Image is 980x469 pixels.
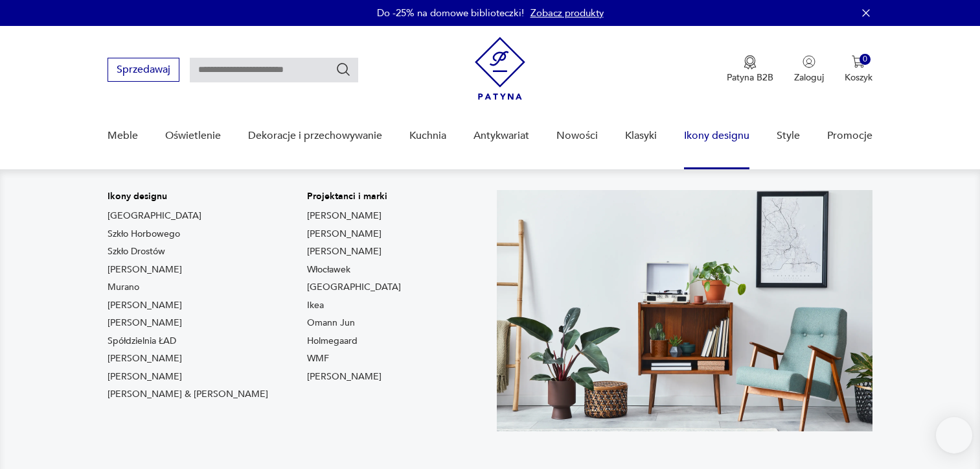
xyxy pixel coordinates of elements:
[108,210,201,222] a: [GEOGRAPHIC_DATA]
[556,111,598,161] a: Nowości
[108,299,182,312] a: [PERSON_NAME]
[307,352,329,365] a: WMF
[777,111,800,161] a: Style
[475,37,525,100] img: Patyna - sklep z meblami i dekoracjami vintage
[108,317,182,330] a: [PERSON_NAME]
[845,55,872,84] button: 0Koszyk
[307,263,350,276] a: Włocławek
[860,54,871,65] div: 0
[936,417,972,453] iframe: Smartsupp widget button
[336,62,351,77] button: Szukaj
[744,55,757,69] img: Ikona medalu
[108,58,179,82] button: Sprzedawaj
[108,335,176,348] a: Spółdzielnia ŁAD
[794,55,824,84] button: Zaloguj
[108,281,139,294] a: Murano
[108,245,165,258] a: Szkło Drostów
[108,66,179,75] a: Sprzedawaj
[307,335,358,348] a: Holmegaard
[307,281,401,294] a: [GEOGRAPHIC_DATA]
[307,245,382,258] a: [PERSON_NAME]
[108,352,182,365] a: [PERSON_NAME]
[845,71,872,84] p: Koszyk
[377,6,524,19] p: Do -25% na domowe biblioteczki!
[307,317,355,330] a: Omann Jun
[108,388,268,401] a: [PERSON_NAME] & [PERSON_NAME]
[307,210,382,222] a: [PERSON_NAME]
[530,6,604,19] a: Zobacz produkty
[307,299,324,312] a: Ikea
[727,55,773,84] a: Ikona medaluPatyna B2B
[248,111,382,161] a: Dekoracje i przechowywanie
[684,111,749,161] a: Ikony designu
[307,190,401,203] p: Projektanci i marki
[803,55,815,68] img: Ikonka użytkownika
[794,71,824,84] p: Zaloguj
[727,71,773,84] p: Patyna B2B
[625,111,657,161] a: Klasyki
[108,370,182,383] a: [PERSON_NAME]
[108,190,268,203] p: Ikony designu
[409,111,446,161] a: Kuchnia
[307,370,382,383] a: [PERSON_NAME]
[108,263,182,276] a: [PERSON_NAME]
[165,111,221,161] a: Oświetlenie
[108,228,180,241] a: Szkło Horbowego
[108,111,138,161] a: Meble
[307,228,382,241] a: [PERSON_NAME]
[852,55,865,68] img: Ikona koszyka
[497,190,872,431] img: Meble
[727,55,773,84] button: Patyna B2B
[473,111,529,161] a: Antykwariat
[827,111,872,161] a: Promocje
